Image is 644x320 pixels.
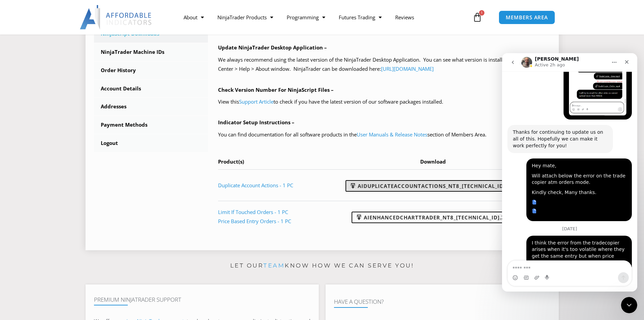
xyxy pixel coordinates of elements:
span: MEMBERS AREA [506,15,548,20]
div: Will attach below the error on the trade copier atm orders mode. [30,120,124,133]
a: NinjaTrader Products [211,9,280,25]
a: MEMBERS AREA [499,10,555,24]
b: Update NinjaTrader Desktop Application – [218,44,327,51]
div: I think the error from the tradecopier arises when it's too volatile where they get the same entr... [24,183,130,244]
p: We always recommend using the latest version of the NinjaTrader Desktop Application. You can see ... [218,55,550,74]
a: AIEnhancedChartTrader_NT8_[TECHNICAL_ID].zip [352,212,514,223]
a: Order History [94,62,208,79]
p: Let our know how we can serve you! [86,260,559,271]
div: Thanks for continuing to update us on all of this. Hopefully we can make it work perfectly for you! [11,76,105,96]
a: About [177,9,211,25]
a: NinjaTrader Machine IDs [94,43,208,61]
b: Check Version Number For NinjaScript Files – [218,86,334,93]
div: Joel says… [5,72,130,105]
a: [URL][DOMAIN_NAME] [381,65,434,72]
b: Indicator Setup Instructions – [218,119,294,126]
div: Thanks for continuing to update us on all of this. Hopefully we can make it work perfectly for you! [5,72,111,100]
a: Futures Trading [332,9,388,25]
button: Emoji picker [10,222,16,227]
button: Start recording [43,222,48,227]
a: Addresses [94,98,208,115]
button: Send a message… [116,219,127,230]
span: Download [420,158,446,165]
iframe: Intercom live chat [502,53,637,292]
a: User Manuals & Release Notes [357,131,427,138]
div: Kenneth says… [5,183,130,249]
button: Gif picker [21,222,27,227]
div: I think the error from the tradecopier arises when it's too volatile where they get the same entr... [30,187,124,240]
span: Product(s) [218,158,244,165]
a: Reviews [388,9,421,25]
iframe: Intercom live chat [621,297,637,313]
a: Logout [94,134,208,152]
a: AIDuplicateAccountActions_NT8_[TECHNICAL_ID].zip [345,180,520,192]
div: Hey mate,Will attach below the error on the trade copier atm orders mode.Kindly check, Many thanks. [24,105,130,168]
a: team [263,262,285,269]
p: You can find documentation for all software products in the section of Members Area. [218,130,550,140]
img: LogoAI | Affordable Indicators – NinjaTrader [80,5,152,29]
h4: Premium NinjaTrader Support [94,296,310,303]
div: Kindly check, Many thanks. [30,136,124,143]
a: Account Details [94,80,208,98]
a: Price Based Entry Orders - 1 PC [218,218,291,225]
nav: Menu [177,9,471,25]
h4: Have A Question? [334,298,550,305]
textarea: Message… [6,208,129,219]
button: Upload attachment [32,222,38,227]
a: Limit If Touched Orders - 1 PC [218,209,288,215]
div: Kenneth says… [5,105,130,173]
a: Support Article [239,98,273,105]
a: 1 [462,7,492,27]
p: View this to check if you have the latest version of our software packages installed. [218,97,550,107]
a: Duplicate Account Actions - 1 PC [218,182,293,189]
span: 1 [479,10,484,16]
div: [DATE] [5,173,130,183]
div: Hey mate, [30,109,124,116]
a: Payment Methods [94,116,208,134]
a: Programming [280,9,332,25]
